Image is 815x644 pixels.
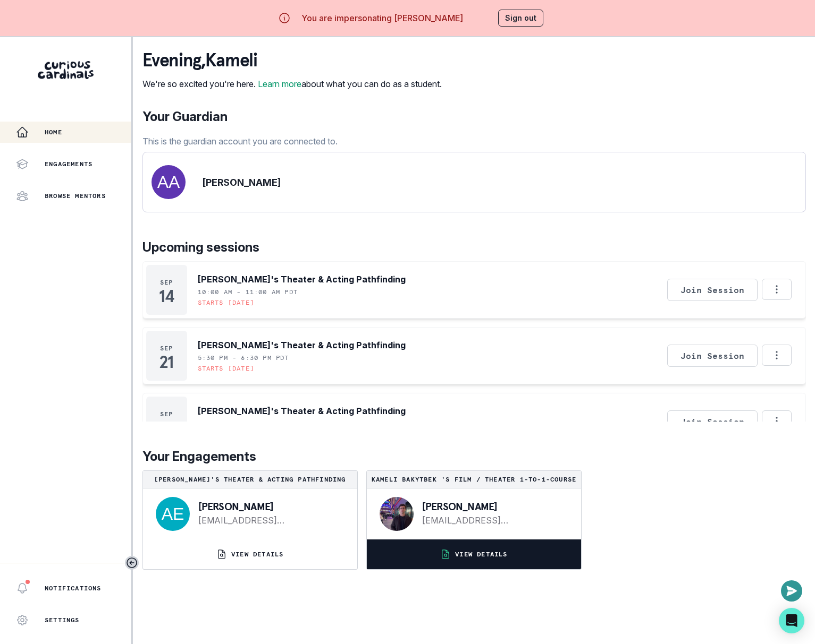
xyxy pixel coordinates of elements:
p: [PERSON_NAME] [422,501,564,512]
p: Starts [DATE] [198,364,255,373]
img: svg [156,497,190,531]
p: Engagements [45,160,93,168]
p: Browse Mentors [45,192,106,200]
p: Notifications [45,584,102,593]
button: Join Session [667,279,758,301]
p: Sep [160,278,173,287]
p: VIEW DETAILS [231,550,283,559]
p: [PERSON_NAME]'s Theater & Acting Pathfinding [147,475,353,484]
button: VIEW DETAILS [367,539,581,569]
p: 21 [159,357,173,367]
button: Open or close messaging widget [781,580,802,602]
img: Curious Cardinals Logo [38,61,94,79]
p: 5:30 PM - 6:30 PM PDT [198,354,289,362]
p: [PERSON_NAME]'s Theater & Acting Pathfinding [198,405,406,417]
button: Options [762,410,792,432]
button: Join Session [667,410,758,433]
a: [EMAIL_ADDRESS][DOMAIN_NAME] [422,514,564,527]
p: 5:30 PM - 6:30 PM PDT [198,419,289,428]
p: VIEW DETAILS [455,550,507,559]
p: [PERSON_NAME]'s Theater & Acting Pathfinding [198,273,406,286]
p: Settings [45,616,80,624]
p: This is the guardian account you are connected to. [142,135,338,148]
button: Join Session [667,345,758,367]
p: Starts [DATE] [198,298,255,307]
button: VIEW DETAILS [143,539,357,569]
p: Your Engagements [142,447,806,466]
p: Upcoming sessions [142,238,806,257]
p: Home [45,128,62,136]
img: svg [152,165,186,199]
p: evening , Kameli [142,50,442,71]
a: Learn more [258,79,301,89]
p: [PERSON_NAME]'s Theater & Acting Pathfinding [198,339,406,351]
p: You are impersonating [PERSON_NAME] [301,12,463,24]
button: Options [762,345,792,366]
p: Sep [160,410,173,418]
p: We're so excited you're here. about what you can do as a student. [142,78,442,90]
p: [PERSON_NAME] [203,175,281,190]
p: Your Guardian [142,107,338,126]
p: 14 [159,291,173,302]
p: [PERSON_NAME] [198,501,340,512]
p: Kameli Bakytbek 's Film / Theater 1-to-1-course [371,475,577,484]
button: Options [762,279,792,300]
div: Open Intercom Messenger [779,608,804,633]
p: 10:00 AM - 11:00 AM PDT [198,288,298,296]
button: Toggle sidebar [125,556,139,570]
button: Sign out [498,10,543,27]
p: Sep [160,344,173,353]
a: [EMAIL_ADDRESS][DOMAIN_NAME] [198,514,340,527]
